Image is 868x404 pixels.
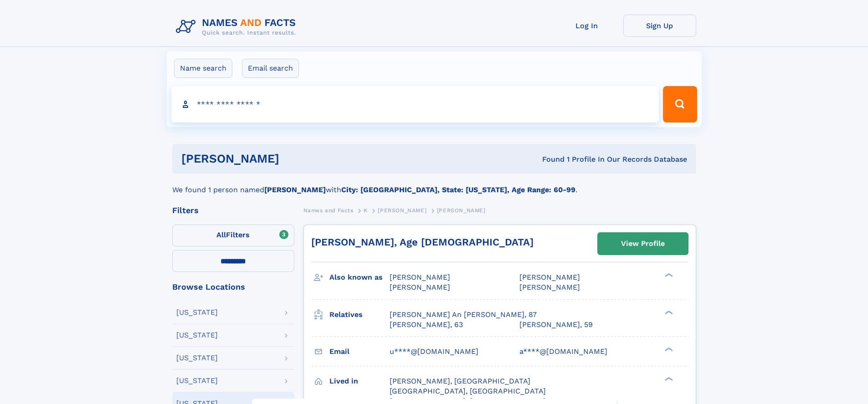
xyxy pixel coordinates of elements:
[172,15,303,39] img: Logo Names and Facts
[181,153,411,164] h1: [PERSON_NAME]
[663,346,673,352] div: ❯
[663,376,673,382] div: ❯
[174,59,232,78] label: Name search
[378,205,426,216] a: [PERSON_NAME]
[303,205,354,216] a: Names and Facts
[390,320,463,330] a: [PERSON_NAME], 63
[329,307,390,322] h3: Relatives
[329,373,390,389] h3: Lived in
[176,377,218,384] div: [US_STATE]
[172,174,696,195] div: We found 1 person named with .
[311,236,534,248] a: [PERSON_NAME], Age [DEMOGRAPHIC_DATA]
[663,86,697,123] button: Search Button
[390,387,546,395] span: [GEOGRAPHIC_DATA], [GEOGRAPHIC_DATA]
[550,15,623,37] a: Log In
[390,377,530,385] span: [PERSON_NAME], [GEOGRAPHIC_DATA]
[172,206,294,215] div: Filters
[364,207,368,214] span: K
[329,344,390,359] h3: Email
[378,207,426,214] span: [PERSON_NAME]
[176,354,218,362] div: [US_STATE]
[519,273,580,281] span: [PERSON_NAME]
[176,332,218,339] div: [US_STATE]
[390,310,537,320] a: [PERSON_NAME] An [PERSON_NAME], 87
[519,283,580,291] span: [PERSON_NAME]
[264,185,326,194] b: [PERSON_NAME]
[437,207,486,214] span: [PERSON_NAME]
[364,205,368,216] a: K
[663,309,673,315] div: ❯
[390,273,450,281] span: [PERSON_NAME]
[598,233,688,255] a: View Profile
[411,154,687,164] div: Found 1 Profile In Our Records Database
[172,283,294,291] div: Browse Locations
[176,309,218,316] div: [US_STATE]
[172,225,294,246] label: Filters
[216,230,226,239] span: All
[329,270,390,285] h3: Also known as
[621,233,665,254] div: View Profile
[341,185,575,194] b: City: [GEOGRAPHIC_DATA], State: [US_STATE], Age Range: 60-99
[242,59,299,78] label: Email search
[663,272,673,278] div: ❯
[171,86,659,123] input: search input
[519,320,593,330] a: [PERSON_NAME], 59
[623,15,696,37] a: Sign Up
[390,283,450,291] span: [PERSON_NAME]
